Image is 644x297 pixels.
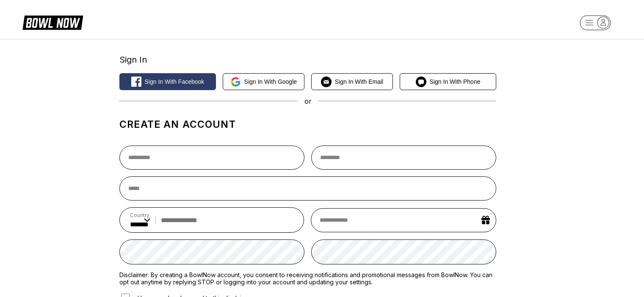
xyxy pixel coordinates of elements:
button: Sign in with Facebook [119,73,216,90]
button: Sign in with Email [311,73,393,90]
h1: Create an account [119,118,496,130]
div: Sign In [119,55,496,65]
button: Sign in with Phone [400,73,496,90]
span: Sign in with Phone [430,78,481,85]
span: Sign in with Facebook [145,78,205,85]
button: Sign in with Google [223,73,304,90]
span: Sign in with Google [244,78,297,85]
div: or [119,97,496,105]
label: Disclaimer: By creating a BowlNow account, you consent to receiving notifications and promotional... [119,271,496,286]
label: Country [130,212,150,218]
span: Sign in with Email [335,78,383,85]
